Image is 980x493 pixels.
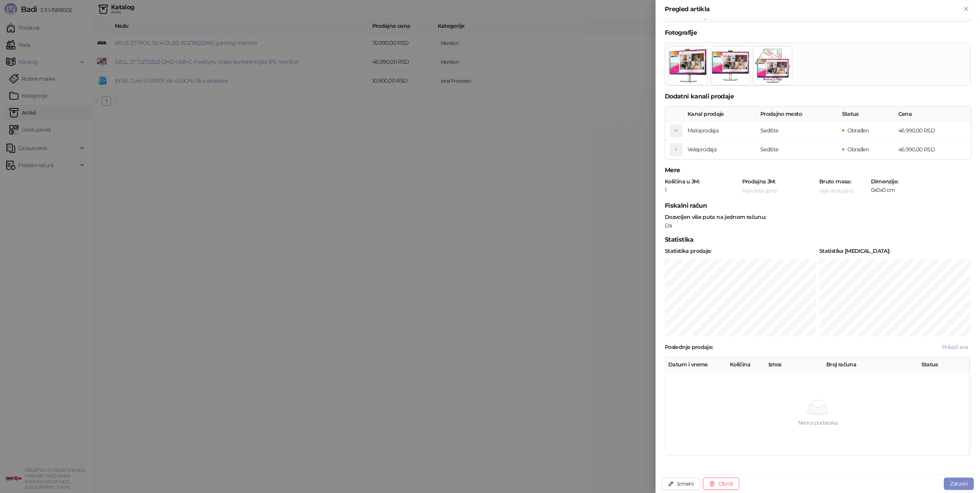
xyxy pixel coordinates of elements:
[665,28,971,37] h5: Fotografije
[819,178,851,185] strong: Bruto masa :
[665,344,713,351] strong: Poslednje prodaje :
[757,107,839,122] th: Prodajno mesto
[895,122,971,141] td: Cena
[703,478,739,490] button: Obriši
[665,357,727,372] th: Datum i vreme
[684,418,952,427] div: Nema podataka
[665,213,766,220] strong: Dozvoljen više puta na jednom računu :
[895,107,971,122] th: Cena
[870,186,972,193] div: 0x0x0 cm
[939,342,971,352] button: Prikaži sve
[819,187,854,194] span: Nije dostupno
[847,146,869,153] span: Obrađen
[742,178,775,185] strong: Prodajna JM :
[727,357,765,372] th: Količina
[665,92,971,101] h5: Dodatni kanali prodaje
[665,247,711,254] strong: Statistika prodaje :
[757,141,839,159] td: Prodajno mesto
[665,5,962,14] div: Pregled artikla
[686,144,718,155] div: Veleprodaja
[895,141,971,159] td: Cena
[684,122,757,141] td: Kanal prodaje
[897,144,937,155] div: 46.990,00 RSD
[664,222,972,229] div: Da
[897,125,937,136] div: 46.990,00 RSD
[942,344,968,351] span: Prikaži sve
[871,178,898,185] strong: Dimenzije :
[665,178,699,185] strong: Količina u JM :
[944,478,974,490] button: Zatvori
[664,186,740,193] div: 1
[665,235,971,244] h5: Statistika
[839,107,895,122] th: Status
[670,125,682,137] div: M
[759,144,780,155] div: Sedište
[686,125,720,136] div: Maloprodaja
[765,357,823,372] th: Iznos
[665,201,971,210] h5: Fiskalni račun
[742,187,777,194] span: Nije dostupno
[839,141,895,159] td: Status
[759,125,780,136] div: Sedište
[662,478,700,490] button: Izmeni
[670,144,682,156] div: V
[684,141,757,159] td: Kanal prodaje
[819,247,890,254] strong: Statistika [MEDICAL_DATA] :
[962,5,971,14] button: Zatvori
[847,127,869,134] span: Obrađen
[823,357,918,372] th: Broj računa
[665,166,971,175] h5: Mere
[757,122,839,141] td: Prodajno mesto
[839,122,895,141] td: Status
[684,107,757,122] th: Kanal prodaje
